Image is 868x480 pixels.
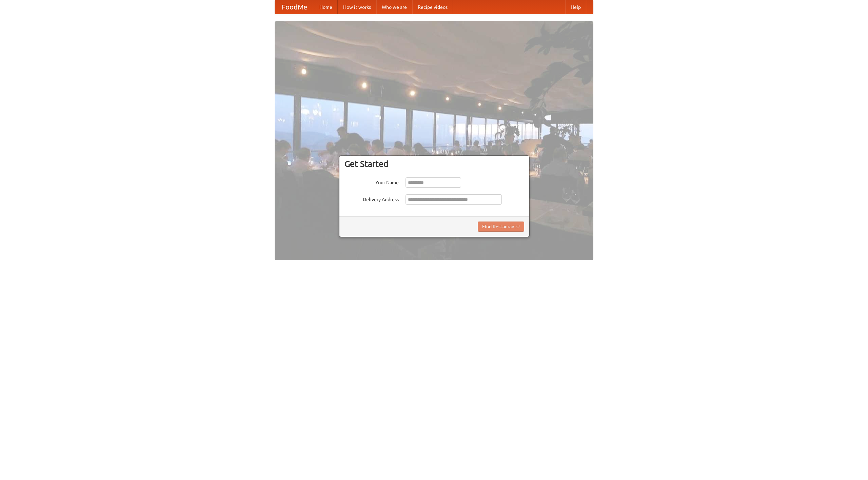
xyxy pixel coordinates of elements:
a: Who we are [376,0,412,14]
label: Delivery Address [344,194,399,203]
a: Help [565,0,586,14]
a: How it works [338,0,376,14]
label: Your Name [344,177,399,186]
a: FoodMe [275,0,314,14]
a: Home [314,0,338,14]
h3: Get Started [344,159,524,169]
a: Recipe videos [412,0,453,14]
button: Find Restaurants! [478,222,524,232]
